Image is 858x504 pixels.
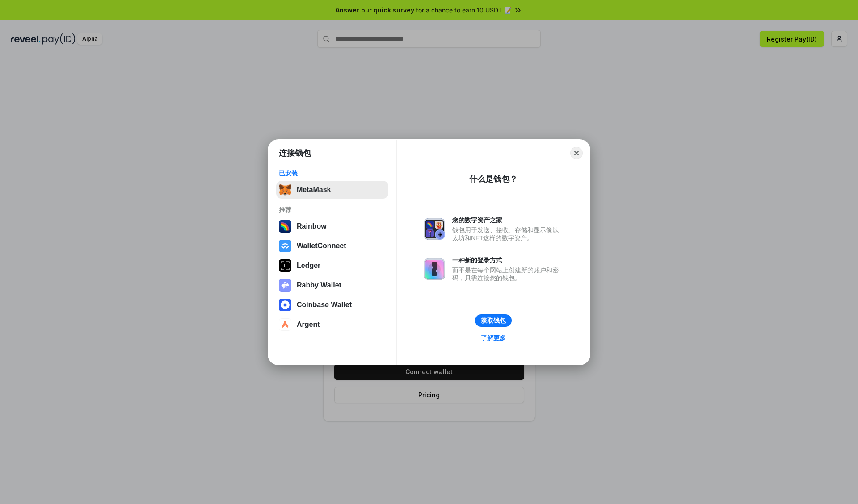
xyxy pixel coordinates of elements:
[297,281,341,289] div: Rabby Wallet
[481,317,506,325] div: 获取钱包
[279,183,291,196] img: svg+xml,%3Csvg%20fill%3D%22none%22%20height%3D%2233%22%20viewBox%3D%220%200%2035%2033%22%20width%...
[297,301,352,309] div: Coinbase Wallet
[452,226,563,242] div: 钱包用于发送、接收、存储和显示像以太坊和NFT这样的数字资产。
[297,242,346,250] div: WalletConnect
[279,279,291,292] img: svg+xml,%3Csvg%20xmlns%3D%22http%3A%2F%2Fwww.w3.org%2F2000%2Fsvg%22%20fill%3D%22none%22%20viewBox...
[276,217,388,235] button: Rainbow
[424,218,445,240] img: svg+xml,%3Csvg%20xmlns%3D%22http%3A%2F%2Fwww.w3.org%2F2000%2Fsvg%22%20fill%3D%22none%22%20viewBox...
[279,240,291,252] img: svg+xml,%3Csvg%20width%3D%2228%22%20height%3D%2228%22%20viewBox%3D%220%200%2028%2028%22%20fill%3D...
[475,314,512,327] button: 获取钱包
[452,216,563,224] div: 您的数字资产之家
[279,259,291,272] img: svg+xml,%3Csvg%20xmlns%3D%22http%3A%2F%2Fwww.w3.org%2F2000%2Fsvg%22%20width%3D%2228%22%20height%3...
[276,257,388,275] button: Ledger
[276,296,388,314] button: Coinbase Wallet
[279,220,291,233] img: svg+xml,%3Csvg%20width%3D%22120%22%20height%3D%22120%22%20viewBox%3D%220%200%20120%20120%22%20fil...
[279,299,291,311] img: svg+xml,%3Csvg%20width%3D%2228%22%20height%3D%2228%22%20viewBox%3D%220%200%2028%2028%22%20fill%3D...
[276,237,388,255] button: WalletConnect
[276,276,388,294] button: Rabby Wallet
[297,321,320,329] div: Argent
[297,222,327,230] div: Rainbow
[297,186,331,194] div: MetaMask
[297,262,320,270] div: Ledger
[475,332,511,344] a: 了解更多
[452,256,563,264] div: 一种新的登录方式
[452,266,563,282] div: 而不是在每个网站上创建新的账户和密码，只需连接您的钱包。
[570,147,583,159] button: Close
[276,316,388,333] button: Argent
[424,258,445,280] img: svg+xml,%3Csvg%20xmlns%3D%22http%3A%2F%2Fwww.w3.org%2F2000%2Fsvg%22%20fill%3D%22none%22%20viewBox...
[481,334,506,342] div: 了解更多
[279,318,291,331] img: svg+xml,%3Csvg%20width%3D%2228%22%20height%3D%2228%22%20viewBox%3D%220%200%2028%2028%22%20fill%3D...
[276,181,388,199] button: MetaMask
[469,174,517,184] div: 什么是钱包？
[279,169,386,177] div: 已安装
[279,148,311,158] h1: 连接钱包
[279,206,386,214] div: 推荐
